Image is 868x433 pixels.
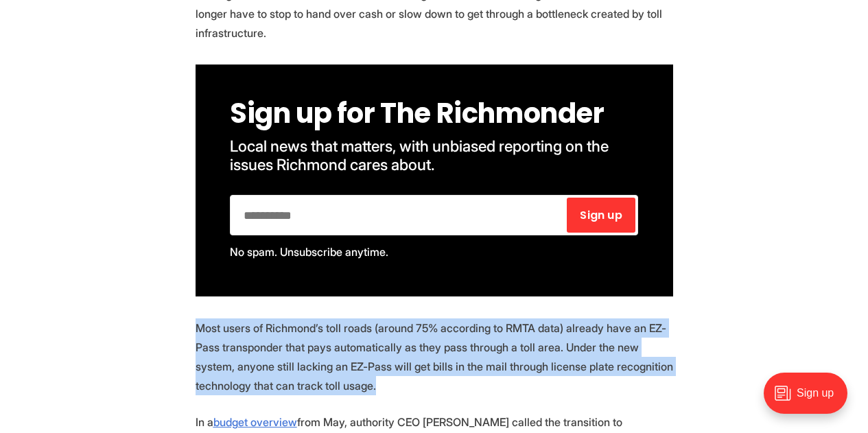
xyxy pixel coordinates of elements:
iframe: portal-trigger [752,366,868,433]
a: budget overview [213,415,297,429]
span: Local news that matters, with unbiased reporting on the issues Richmond cares about. [230,137,612,174]
span: Sign up [580,210,622,221]
button: Sign up [567,198,635,233]
span: No spam. Unsubscribe anytime. [230,245,388,259]
span: Sign up for The Richmonder [230,94,605,132]
p: Most users of Richmond’s toll roads (around 75% according to RMTA data) already have an EZ-Pass t... [196,318,673,395]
